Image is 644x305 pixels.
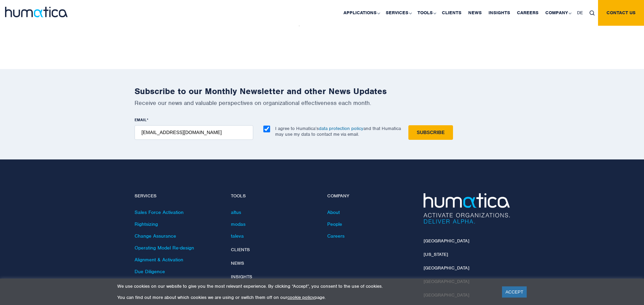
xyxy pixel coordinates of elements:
[287,295,314,300] a: cookie policy
[117,295,494,300] p: You can find out more about which cookies we are using or switch them off on our page.
[135,209,184,215] a: Sales Force Activation
[231,274,252,280] a: Insights
[408,125,453,140] input: Subscribe
[424,265,469,271] a: [GEOGRAPHIC_DATA]
[424,252,448,257] a: [US_STATE]
[135,125,253,140] input: name@company.com
[590,10,595,16] img: search_icon
[5,7,68,17] img: logo
[424,193,510,224] img: Humatica
[327,209,340,215] a: About
[577,10,583,16] span: DE
[231,193,317,199] h4: Tools
[135,86,510,96] h2: Subscribe to our Monthly Newsletter and other News Updates
[117,283,494,289] p: We use cookies on our website to give you the most relevant experience. By clicking “Accept”, you...
[327,193,413,199] h4: Company
[231,233,244,239] a: taleva
[263,126,270,132] input: I agree to Humatica’sdata protection policyand that Humatica may use my data to contact me via em...
[424,238,469,244] a: [GEOGRAPHIC_DATA]
[135,99,510,107] p: Receive our news and valuable perspectives on organizational effectiveness each month.
[135,221,158,227] a: Rightsizing
[135,257,183,263] a: Alignment & Activation
[135,268,165,275] a: Due Diligence
[327,221,342,227] a: People
[135,193,221,199] h4: Services
[502,286,527,298] a: ACCEPT
[135,245,194,251] a: Operating Model Re-design
[275,126,401,137] p: I agree to Humatica’s and that Humatica may use my data to contact me via email.
[231,221,245,227] a: modas
[231,260,244,266] a: News
[231,247,250,253] a: Clients
[327,233,344,239] a: Careers
[135,233,176,239] a: Change Assurance
[135,117,147,123] span: EMAIL
[319,126,363,131] a: data protection policy
[231,209,241,215] a: altus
